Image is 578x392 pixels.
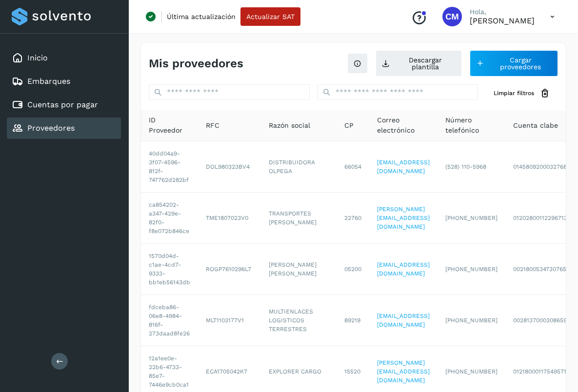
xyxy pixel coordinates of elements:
td: DISTRIBUIDORA OLPEGA [261,141,337,193]
span: [PHONE_NUMBER] [445,215,498,221]
span: ID Proveedor [149,115,190,136]
a: Inicio [27,53,48,62]
span: [PHONE_NUMBER] [445,368,498,375]
span: (528) 110-5968 [445,163,486,170]
span: Actualizar SAT [246,13,295,20]
a: [PERSON_NAME][EMAIL_ADDRESS][DOMAIN_NAME] [377,206,430,230]
td: 22760 [337,193,369,244]
button: Descargar plantilla [376,50,462,77]
a: [EMAIL_ADDRESS][DOMAIN_NAME] [377,313,430,328]
td: ca854202-a347-429e-82f0-f8e072b846ce [141,193,198,244]
span: Número telefónico [445,115,498,136]
span: Limpiar filtros [494,89,534,98]
span: CP [344,120,354,131]
h4: Mis proveedores [149,57,243,71]
div: Embarques [7,71,121,92]
td: 66054 [337,141,369,193]
td: DOL980323BV4 [198,141,261,193]
div: Inicio [7,47,121,69]
td: 1570d04d-c1ae-4cd7-9333-bb1eb56143db [141,244,198,295]
p: Hola, [470,8,535,16]
button: Limpiar filtros [486,84,558,102]
button: Actualizar SAT [240,7,300,26]
td: TRANSPORTES [PERSON_NAME] [261,193,337,244]
a: Cuentas por pagar [27,100,98,109]
span: [PHONE_NUMBER] [445,266,498,273]
td: TME1807023V0 [198,193,261,244]
span: Razón social [269,120,310,131]
p: Última actualización [167,12,236,21]
a: Proveedores [27,123,75,133]
p: Cynthia Mendoza [470,16,535,25]
a: Embarques [27,77,70,86]
button: Cargar proveedores [470,50,558,77]
div: Proveedores [7,118,121,139]
td: fdceba86-06e8-4984-816f-273daad8fe26 [141,295,198,346]
span: [PHONE_NUMBER] [445,317,498,324]
td: MULTIENLACES LOGISTICOS TERRESTRES [261,295,337,346]
a: [EMAIL_ADDRESS][DOMAIN_NAME] [377,261,430,277]
td: 05200 [337,244,369,295]
td: MLT1103177V1 [198,295,261,346]
td: [PERSON_NAME] [PERSON_NAME] [261,244,337,295]
td: 89219 [337,295,369,346]
a: [PERSON_NAME][EMAIL_ADDRESS][DOMAIN_NAME] [377,359,430,384]
div: Cuentas por pagar [7,94,121,116]
span: RFC [206,120,219,131]
span: Correo electrónico [377,115,430,136]
td: 40dd04a9-3f07-4596-812f-747762d282bf [141,141,198,193]
td: ROGP7610296L7 [198,244,261,295]
span: Cuenta clabe [513,120,558,131]
a: [EMAIL_ADDRESS][DOMAIN_NAME] [377,159,430,175]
